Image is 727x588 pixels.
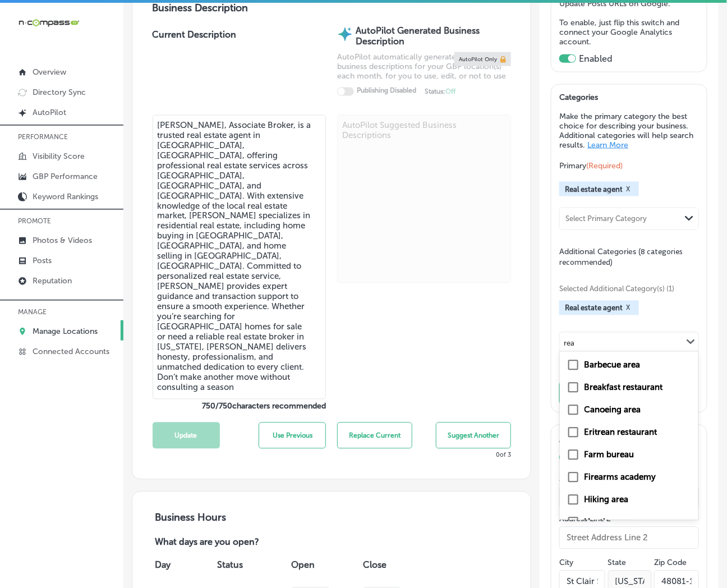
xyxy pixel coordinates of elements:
label: Canoeing area [585,405,641,415]
label: Hunting area [585,517,635,527]
button: Replace Current [337,422,412,449]
span: (8 categories recommended) [559,247,683,268]
button: Use Previous [259,422,326,449]
p: Photos & Videos [33,236,92,245]
label: Enabled [579,53,613,64]
p: Reputation [33,276,72,286]
p: 0 of 3 [496,452,511,459]
div: Select Primary Category [565,215,647,223]
label: State [608,558,627,568]
label: Farm bureau [585,450,634,460]
p: What days are you open? [153,538,340,549]
span: (Required) [586,161,623,171]
th: Open [288,549,360,581]
img: 660ab0bf-5cc7-4cb8-ba1c-48b5ae0f18e60NCTV_CLogo_TV_Black_-500x88.png [18,17,80,28]
label: Eritrean restaurant [585,428,657,438]
label: Breakfast restaurant [585,383,663,393]
label: City [559,558,573,568]
label: Firearms academy [585,472,656,483]
p: Connected Accounts [33,347,109,356]
button: Update [153,422,220,449]
p: Directory Sync [33,88,86,97]
a: Learn More [587,140,628,150]
h3: Business Hours [153,512,511,524]
th: Close [360,549,421,581]
label: Current Description [153,29,237,115]
strong: AutoPilot Generated Business Description [356,25,480,47]
button: Suggest Another [436,422,511,449]
p: Make the primary category the best choice for describing your business. Additional categories wil... [559,112,699,150]
h3: Business Description [153,2,511,14]
p: AutoPilot [33,108,66,117]
p: Keyword Rankings [33,192,98,201]
span: Real estate agent [565,304,623,313]
span: Primary [559,161,623,171]
label: Hiking area [585,495,629,505]
label: Zip Code [654,558,687,568]
label: Barbecue area [585,360,641,370]
th: Day [153,549,214,581]
button: Update [559,382,627,405]
p: Overview [33,67,66,77]
span: Real estate agent [565,185,623,194]
button: X [623,304,633,313]
span: Selected Additional Category(s) (1) [559,285,691,293]
span: Additional Categories [559,247,683,268]
textarea: [PERSON_NAME], Associate Broker, is a trusted real estate agent in [GEOGRAPHIC_DATA], [GEOGRAPHIC... [153,115,326,399]
p: To enable, just flip this switch and connect your Google Analytics account. [559,18,699,47]
th: Status [214,549,289,581]
input: Street Address Line 2 [559,527,699,549]
p: Visibility Score [33,151,85,161]
img: autopilot-icon [337,26,353,43]
p: Manage Locations [33,327,98,336]
label: 750 / 750 characters recommended [153,402,326,411]
p: Posts [33,256,52,265]
p: GBP Performance [33,172,98,181]
button: X [623,185,633,194]
h3: Categories [559,93,699,106]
